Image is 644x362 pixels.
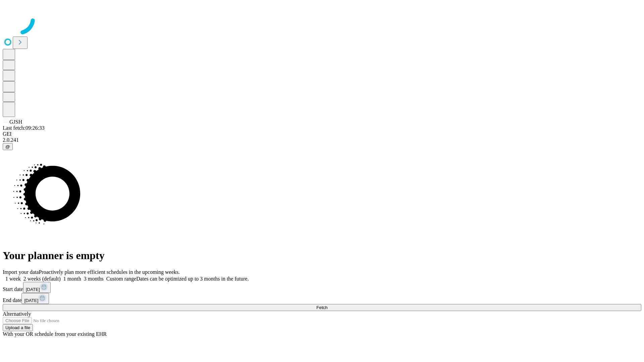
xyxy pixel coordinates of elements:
[21,293,49,304] button: [DATE]
[3,293,641,304] div: End date
[5,144,10,149] span: @
[316,305,327,310] span: Fetch
[9,119,22,125] span: GJSH
[3,143,13,150] button: @
[3,137,641,143] div: 2.0.241
[106,276,136,282] span: Custom range
[136,276,249,282] span: Dates can be optimized up to 3 months in the future.
[3,282,641,293] div: Start date
[3,125,45,131] span: Last fetch: 09:26:33
[23,276,61,282] span: 2 weeks (default)
[3,304,641,311] button: Fetch
[5,276,21,282] span: 1 week
[39,269,180,275] span: Proactively plan more efficient schedules in the upcoming weeks.
[26,287,40,292] span: [DATE]
[3,269,39,275] span: Import your data
[23,282,51,293] button: [DATE]
[3,311,31,317] span: Alternatively
[63,276,81,282] span: 1 month
[3,324,33,331] button: Upload a file
[84,276,104,282] span: 3 months
[3,331,107,337] span: With your OR schedule from your existing EHR
[3,131,641,137] div: GEI
[24,298,38,303] span: [DATE]
[3,249,641,262] h1: Your planner is empty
